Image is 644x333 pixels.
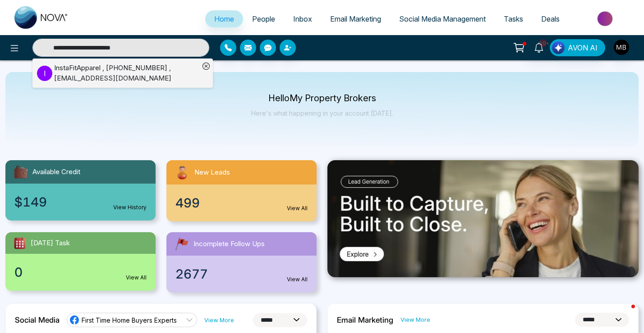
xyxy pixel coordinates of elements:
p: I [37,66,52,81]
p: Here's what happening in your account [DATE]. [251,109,393,117]
span: Home [214,14,234,23]
span: Email Marketing [330,14,381,23]
a: Email Marketing [321,10,390,27]
span: $149 [14,193,47,211]
span: Tasks [504,14,523,23]
a: 10+ [528,39,550,55]
img: Nova CRM Logo [14,6,69,29]
a: View All [126,274,147,282]
h2: Email Marketing [337,315,393,324]
p: Hello My Property Brokers [251,94,393,102]
span: First Time Home Buyers Experts [82,316,177,324]
span: 2677 [175,265,208,283]
a: Tasks [495,10,532,27]
img: newLeads.svg [174,164,191,181]
a: View More [204,316,234,324]
span: AVON AI [568,42,598,53]
span: 0 [14,263,23,282]
a: People [243,10,284,27]
img: User Avatar [614,40,629,55]
span: 10+ [539,39,547,47]
a: Incomplete Follow Ups2677View All [161,232,322,292]
a: View All [287,275,308,283]
a: View History [113,203,147,211]
span: Social Media Management [399,14,486,23]
span: New Leads [194,167,230,178]
img: . [327,160,639,277]
span: 499 [175,193,200,212]
a: View All [287,204,308,212]
span: Available Credit [32,167,80,177]
img: followUps.svg [174,236,190,252]
a: Home [205,10,243,27]
img: todayTask.svg [13,236,27,250]
button: AVON AI [550,39,605,56]
a: Inbox [284,10,321,27]
img: Market-place.gif [573,9,639,29]
span: Inbox [293,14,312,23]
span: [DATE] Task [31,238,70,248]
a: Deals [532,10,569,27]
a: View More [400,315,430,324]
a: Social Media Management [390,10,495,27]
img: Lead Flow [552,41,565,54]
a: New Leads499View All [161,160,322,221]
span: Deals [541,14,560,23]
span: Incomplete Follow Ups [193,239,265,249]
img: availableCredit.svg [13,164,29,180]
div: InstaFitApparel , [PHONE_NUMBER] , [EMAIL_ADDRESS][DOMAIN_NAME] [54,63,199,83]
span: People [252,14,275,23]
h2: Social Media [15,315,60,324]
iframe: Intercom live chat [613,302,635,324]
